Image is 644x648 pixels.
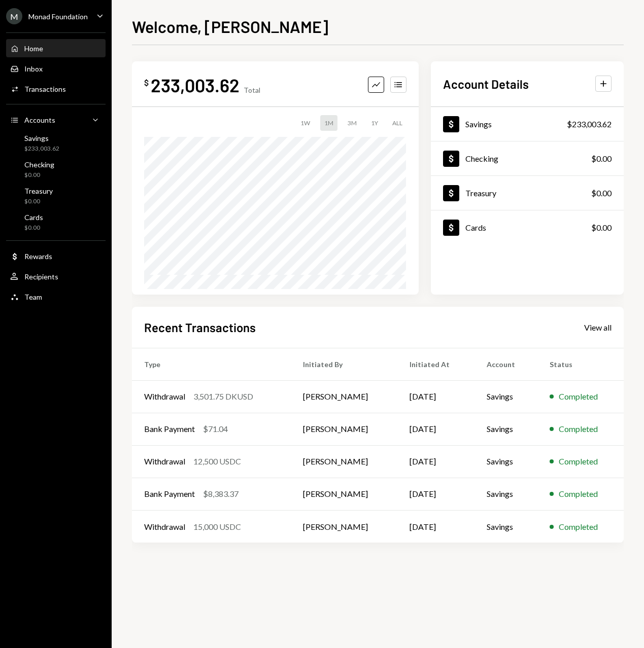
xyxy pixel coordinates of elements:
div: Withdrawal [144,455,185,467]
div: Cards [465,223,486,232]
div: Checking [24,160,54,169]
div: Bank Payment [144,423,195,435]
th: Initiated At [397,348,474,380]
div: Treasury [465,188,496,198]
div: 1M [320,115,337,131]
div: 1W [296,115,314,131]
div: 12,500 USDC [193,455,241,467]
a: Team [6,287,106,306]
div: Inbox [24,64,43,73]
div: 233,003.62 [151,74,240,96]
div: 3M [344,115,361,131]
div: View all [584,322,612,333]
div: Rewards [24,252,52,261]
div: Accounts [24,116,55,124]
a: Checking$0.00 [431,141,624,175]
td: Savings [474,413,537,445]
td: [DATE] [397,413,474,445]
a: Savings$233,003.62 [431,107,624,141]
a: Checking$0.00 [6,157,106,182]
div: Cards [24,213,43,222]
div: $0.00 [24,224,43,232]
th: Status [537,348,624,380]
td: [PERSON_NAME] [291,380,397,413]
div: $233,003.62 [567,118,612,130]
td: Savings [474,380,537,413]
a: Accounts [6,111,106,129]
a: Inbox [6,59,106,78]
div: Recipients [24,272,58,281]
th: Account [474,348,537,380]
h2: Recent Transactions [144,319,256,336]
div: Home [24,44,43,53]
div: M [6,8,22,24]
td: [DATE] [397,445,474,478]
td: [PERSON_NAME] [291,478,397,510]
div: Monad Foundation [28,12,88,21]
div: $0.00 [591,187,612,199]
div: Completed [559,488,598,500]
div: Completed [559,423,598,435]
td: [DATE] [397,380,474,413]
td: [DATE] [397,510,474,543]
div: $0.00 [24,197,53,206]
div: $0.00 [24,171,54,179]
a: Home [6,39,106,57]
td: [DATE] [397,478,474,510]
div: Total [244,86,260,94]
div: $233,003.62 [24,145,59,153]
td: [PERSON_NAME] [291,445,397,478]
div: Team [24,293,42,301]
a: Transactions [6,80,106,98]
th: Initiated By [291,348,397,380]
div: 15,000 USDC [193,521,241,533]
div: Withdrawal [144,521,185,533]
td: [PERSON_NAME] [291,510,397,543]
a: View all [584,321,612,333]
div: $ [144,78,149,88]
td: Savings [474,445,537,478]
a: Recipients [6,267,106,285]
div: 1Y [367,115,382,131]
h1: Welcome, [PERSON_NAME] [132,16,328,37]
div: 3,501.75 DKUSD [193,390,253,403]
div: $8,383.37 [203,488,239,500]
div: Bank Payment [144,488,195,500]
div: Savings [465,119,492,129]
td: Savings [474,510,537,543]
a: Rewards [6,247,106,265]
div: Completed [559,390,598,403]
div: Savings [24,134,59,142]
div: Completed [559,521,598,533]
div: Completed [559,455,598,467]
a: Savings$233,003.62 [6,131,106,155]
div: ALL [388,115,406,131]
td: Savings [474,478,537,510]
div: $0.00 [591,153,612,165]
td: [PERSON_NAME] [291,413,397,445]
a: Treasury$0.00 [6,184,106,208]
a: Cards$0.00 [6,210,106,234]
div: $0.00 [591,222,612,234]
div: Treasury [24,187,53,195]
div: Transactions [24,85,66,93]
div: $71.04 [203,423,228,435]
h2: Account Details [443,76,529,92]
a: Treasury$0.00 [431,176,624,210]
div: Checking [465,154,498,163]
a: Cards$0.00 [431,210,624,244]
div: Withdrawal [144,390,185,403]
th: Type [132,348,291,380]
